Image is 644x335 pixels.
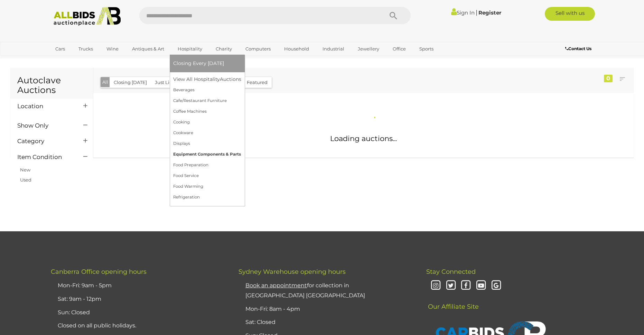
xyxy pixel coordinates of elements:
[241,43,275,55] a: Computers
[244,303,409,316] li: Mon-Fri: 8am - 4pm
[17,103,73,110] h4: Location
[20,167,30,173] a: New
[478,9,501,16] a: Register
[245,282,365,299] a: Book an appointmentfor collection in [GEOGRAPHIC_DATA] [GEOGRAPHIC_DATA]
[476,9,477,16] span: |
[56,306,221,319] li: Sun: Closed
[565,45,593,53] a: Contact Us
[50,7,125,26] img: Allbids.com.au
[17,76,86,95] h1: Autoclave Auctions
[565,46,591,51] b: Contact Us
[20,177,31,183] a: Used
[604,75,613,82] div: 0
[51,268,147,276] span: Canberra Office opening hours
[460,280,472,292] i: Facebook
[545,7,595,21] a: Sell with us
[239,268,346,276] span: Sydney Warehouse opening hours
[101,77,110,87] button: All
[17,122,73,129] h4: Show Only
[244,316,409,329] li: Sat: Closed
[353,43,384,55] a: Jewellery
[56,279,221,292] li: Mon-Fri: 9am - 5pm
[245,282,307,289] u: Book an appointment
[211,43,236,55] a: Charity
[17,154,73,160] h4: Item Condition
[280,43,314,55] a: Household
[490,280,502,292] i: Google
[445,280,457,292] i: Twitter
[475,280,487,292] i: Youtube
[430,280,442,292] i: Instagram
[415,43,438,55] a: Sports
[110,77,151,88] button: Closing [DATE]
[426,268,476,276] span: Stay Connected
[451,9,475,16] a: Sign In
[51,43,69,55] a: Cars
[74,43,97,55] a: Trucks
[426,292,479,310] span: Our Affiliate Site
[17,138,73,145] h4: Category
[318,43,349,55] a: Industrial
[388,43,410,55] a: Office
[102,43,123,55] a: Wine
[330,134,397,143] span: Loading auctions...
[56,292,221,306] li: Sat: 9am - 12pm
[376,7,411,24] button: Search
[56,319,221,333] li: Closed on all public holidays.
[128,43,169,55] a: Antiques & Art
[51,55,109,66] a: [GEOGRAPHIC_DATA]
[173,43,207,55] a: Hospitality
[243,77,272,88] button: Featured
[151,77,183,88] button: Just Listed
